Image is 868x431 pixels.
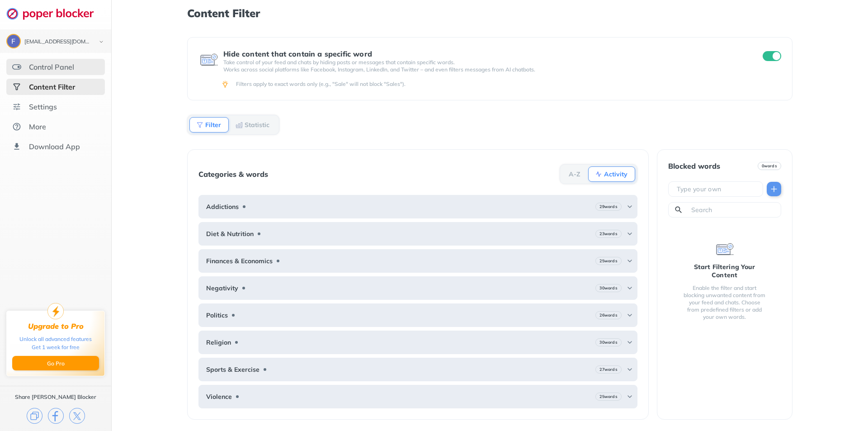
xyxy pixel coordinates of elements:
img: facebook.svg [48,408,64,424]
b: Addictions [206,203,239,210]
img: about.svg [12,122,21,131]
img: logo-webpage.svg [6,7,104,20]
img: chevron-bottom-black.svg [96,37,107,47]
b: 27 words [599,366,617,373]
b: 30 words [599,339,617,346]
input: Search [690,205,777,214]
b: Finances & Economics [206,257,273,265]
img: upgrade-to-pro.svg [47,303,64,319]
div: Enable the filter and start blocking unwanted content from your feed and chats. Choose from prede... [683,284,767,321]
div: Control Panel [29,62,74,71]
img: features.svg [12,62,21,71]
div: Share [PERSON_NAME] Blocker [15,393,96,401]
div: Blocked words [668,162,720,170]
b: Activity [604,171,627,177]
p: Take control of your feed and chats by hiding posts or messages that contain specific words. [223,59,746,66]
img: ACg8ocKTKw8ELyBDbx7TVm-oxRlg9F8P2WloKW9PAiATypKqv1aA4Q=s96-c [7,35,20,47]
div: Unlock all advanced features [19,335,92,343]
div: Content Filter [29,82,75,91]
h1: Content Filter [187,7,792,19]
b: 0 words [762,163,777,169]
div: Settings [29,102,57,111]
b: 26 words [599,312,617,318]
b: 25 words [599,393,617,400]
img: Activity [595,171,602,178]
img: Statistic [236,121,243,128]
b: 23 words [599,231,617,237]
img: download-app.svg [12,142,21,151]
b: Filter [205,122,221,128]
b: A-Z [569,171,580,177]
img: Filter [196,121,203,128]
b: Statistic [245,122,269,128]
div: fazaarnab@gmail.com [24,39,91,45]
img: social-selected.svg [12,82,21,91]
div: Upgrade to Pro [28,322,84,331]
div: More [29,122,46,131]
button: Go Pro [12,356,99,370]
input: Type your own [676,185,759,194]
b: Religion [206,339,231,346]
div: Download App [29,142,80,151]
p: Works across social platforms like Facebook, Instagram, LinkedIn, and Twitter – and even filters ... [223,66,746,73]
img: copy.svg [27,408,42,424]
div: Categories & words [198,170,268,178]
div: Start Filtering Your Content [683,263,767,279]
b: 29 words [599,204,617,210]
img: x.svg [69,408,85,424]
b: 30 words [599,285,617,291]
b: Negativity [206,284,238,292]
b: Politics [206,312,228,319]
b: Violence [206,393,232,400]
div: Hide content that contain a specific word [223,50,746,58]
b: 25 words [599,258,617,264]
div: Filters apply to exact words only (e.g., "Sale" will not block "Sales"). [236,81,779,88]
b: Sports & Exercise [206,366,259,373]
b: Diet & Nutrition [206,230,254,237]
div: Get 1 week for free [32,343,80,351]
img: settings.svg [12,102,21,111]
